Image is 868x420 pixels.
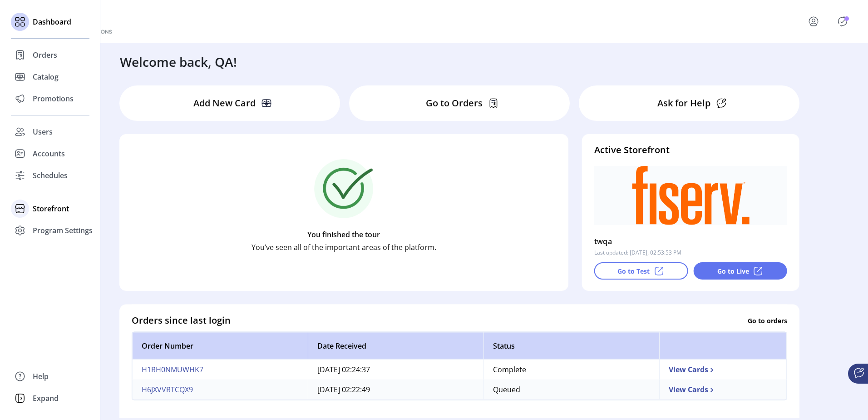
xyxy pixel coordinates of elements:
[33,203,69,214] span: Storefront
[33,126,53,137] span: Users
[659,360,787,380] td: View Cards
[483,360,659,380] td: Complete
[132,314,231,327] h4: Orders since last login
[594,249,681,257] p: Last updated: [DATE], 02:53:53 PM
[483,380,659,400] td: Queued
[33,148,65,159] span: Accounts
[657,96,710,110] p: Ask for Help
[33,50,57,60] span: Orders
[483,332,659,360] th: Status
[33,93,74,104] span: Promotions
[659,380,787,400] td: View Cards
[748,315,787,325] p: Go to orders
[594,234,612,249] p: twqa
[594,143,787,157] h4: Active Storefront
[717,266,749,276] p: Go to Live
[617,266,650,276] p: Go to Test
[132,360,308,380] td: H1RH0NMUWHK7
[307,229,380,240] p: You finished the tour
[33,225,93,236] span: Program Settings
[308,380,483,400] td: [DATE] 02:22:49
[308,360,483,380] td: [DATE] 02:24:37
[132,380,308,400] td: H6JXVVRTCQX9
[795,10,835,32] button: menu
[33,371,49,382] span: Help
[835,14,850,29] button: Publisher Panel
[33,170,68,181] span: Schedules
[33,393,59,404] span: Expand
[33,71,59,82] span: Catalog
[132,332,308,360] th: Order Number
[193,96,256,110] p: Add New Card
[426,96,483,110] p: Go to Orders
[33,16,71,27] span: Dashboard
[308,332,483,360] th: Date Received
[252,242,436,253] p: You’ve seen all of the important areas of the platform.
[120,52,237,71] h3: Welcome back, QA!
